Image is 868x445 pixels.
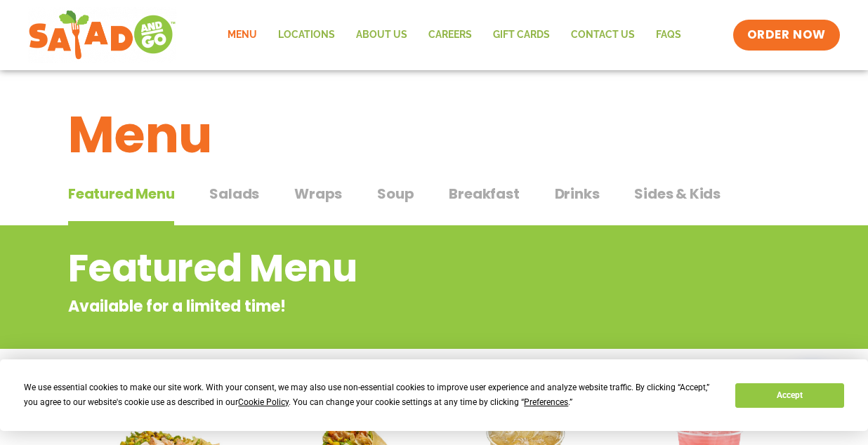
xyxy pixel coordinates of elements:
a: GIFT CARDS [482,19,560,51]
span: Cookie Policy [238,397,289,407]
h1: Menu [68,97,800,173]
a: ORDER NOW [733,20,840,51]
a: Careers [418,19,482,51]
a: Locations [268,19,346,51]
span: Wraps [294,183,342,204]
h2: Featured Menu [68,240,687,297]
span: Drinks [555,183,600,204]
a: FAQs [645,19,692,51]
span: Salads [209,183,259,204]
span: Sides & Kids [634,183,721,204]
a: Contact Us [560,19,645,51]
span: ORDER NOW [747,27,826,44]
div: Tabbed content [68,178,800,226]
a: About Us [346,19,418,51]
span: Featured Menu [68,183,174,204]
span: Preferences [524,397,568,407]
img: new-SAG-logo-768×292 [28,7,176,63]
span: Soup [377,183,414,204]
button: Accept [735,383,843,408]
nav: Menu [217,19,692,51]
a: Menu [217,19,268,51]
span: Breakfast [449,183,519,204]
div: We use essential cookies to make our site work. With your consent, we may also use non-essential ... [24,380,718,410]
p: Available for a limited time! [68,295,687,318]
